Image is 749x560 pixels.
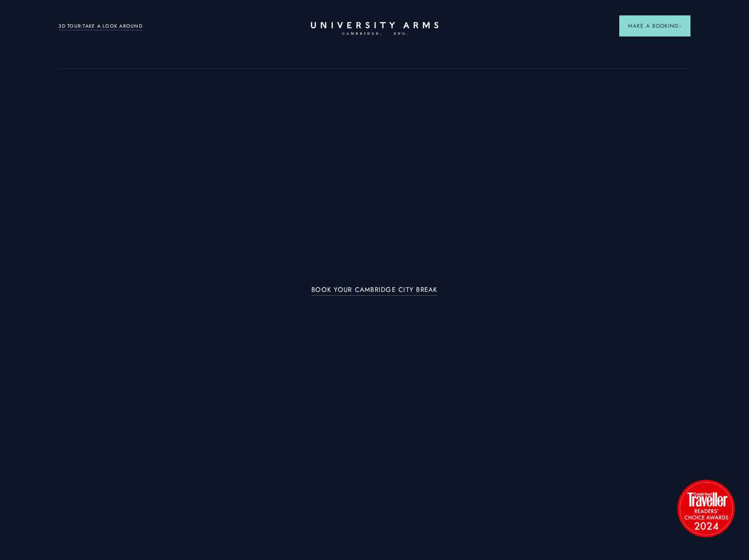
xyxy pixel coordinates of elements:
[679,25,682,28] img: Arrow icon
[628,22,682,30] span: Make a Booking
[673,475,739,541] img: image-2524eff8f0c5d55edbf694693304c4387916dea5-1501x1501-png
[58,22,142,30] a: 3D TOUR:TAKE A LOOK AROUND
[311,22,438,36] a: Home
[311,286,438,296] a: BOOK YOUR CAMBRIDGE CITY BREAK
[619,15,691,36] button: Make a BookingArrow icon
